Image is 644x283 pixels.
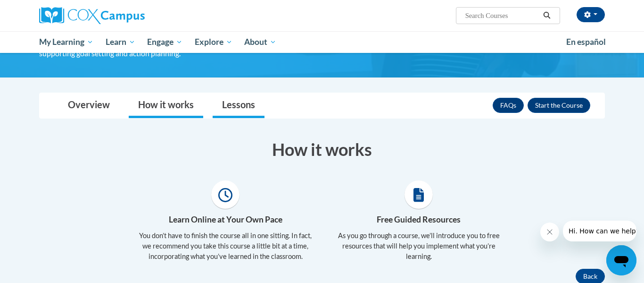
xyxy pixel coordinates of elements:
a: Engage [141,31,189,53]
a: En español [560,32,612,52]
a: Explore [189,31,239,53]
a: Lessons [213,93,264,118]
a: Overview [58,93,119,118]
span: Hi. How can we help? [6,7,76,14]
iframe: Button to launch messaging window [606,245,636,275]
iframe: Close message [540,223,559,241]
a: Cox Campus [39,7,218,24]
a: FAQs [493,98,524,113]
a: How it works [129,93,203,118]
span: Engage [147,36,182,48]
p: You don’t have to finish the course all in one sitting. In fact, we recommend you take this cours... [136,231,315,262]
span: My Learning [39,36,93,48]
h4: Learn Online at Your Own Pace [136,214,315,226]
span: Learn [106,36,135,48]
a: Learn [99,31,141,53]
a: About [239,31,283,53]
a: My Learning [33,31,99,53]
h4: Free Guided Resources [329,214,508,226]
span: About [244,36,276,48]
span: Explore [195,36,232,48]
span: En español [566,37,606,47]
p: As you go through a course, we’ll introduce you to free resources that will help you implement wh... [329,231,508,262]
img: Cox Campus [39,7,145,24]
button: Enroll [528,98,590,113]
h3: How it works [39,137,605,161]
div: Main menu [25,31,619,53]
button: Search [540,10,554,21]
input: Search Courses [464,10,540,21]
button: Account Settings [577,7,605,22]
iframe: Message from company [563,221,636,241]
